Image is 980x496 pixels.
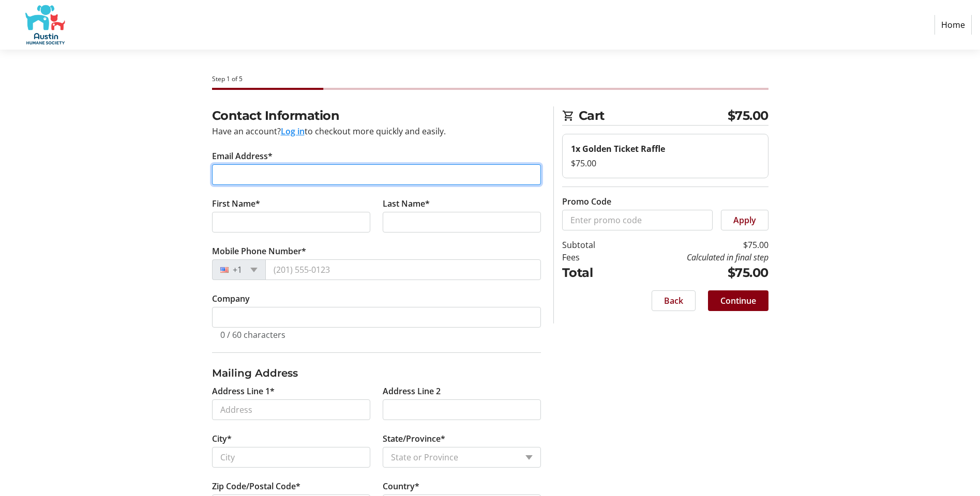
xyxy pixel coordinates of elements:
[579,106,728,125] span: Cart
[622,239,768,251] td: $75.00
[622,251,768,263] td: Calculated in final step
[652,290,696,311] button: Back
[212,245,306,257] label: Mobile Phone Number*
[220,329,285,340] tr-character-limit: 0 / 60 characters
[708,290,768,311] button: Continue
[212,399,370,420] input: Address
[281,125,305,137] button: Log in
[562,210,713,230] input: Enter promo code
[721,210,768,230] button: Apply
[212,74,768,84] div: Step 1 of 5
[212,292,250,305] label: Company
[733,214,756,226] span: Apply
[562,195,611,208] label: Promo Code
[571,143,665,154] strong: 1x Golden Ticket Raffle
[622,263,768,282] td: $75.00
[720,295,756,307] span: Continue
[383,432,445,445] label: State/Province*
[383,197,430,210] label: Last Name*
[664,295,683,307] span: Back
[265,259,541,280] input: (201) 555-0123
[571,157,760,169] div: $75.00
[562,239,622,251] td: Subtotal
[212,150,273,162] label: Email Address*
[562,251,622,263] td: Fees
[8,4,82,45] img: Austin Humane Society's Logo
[212,365,541,381] h3: Mailing Address
[212,432,232,445] label: City*
[562,263,622,282] td: Total
[212,125,541,137] div: Have an account? to checkout more quickly and easily.
[212,197,260,210] label: First Name*
[212,385,275,397] label: Address Line 1*
[728,106,768,125] span: $75.00
[212,447,370,468] input: City
[383,385,441,397] label: Address Line 2
[934,15,972,35] a: Home
[383,480,419,492] label: Country*
[212,480,300,492] label: Zip Code/Postal Code*
[212,106,541,125] h2: Contact Information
